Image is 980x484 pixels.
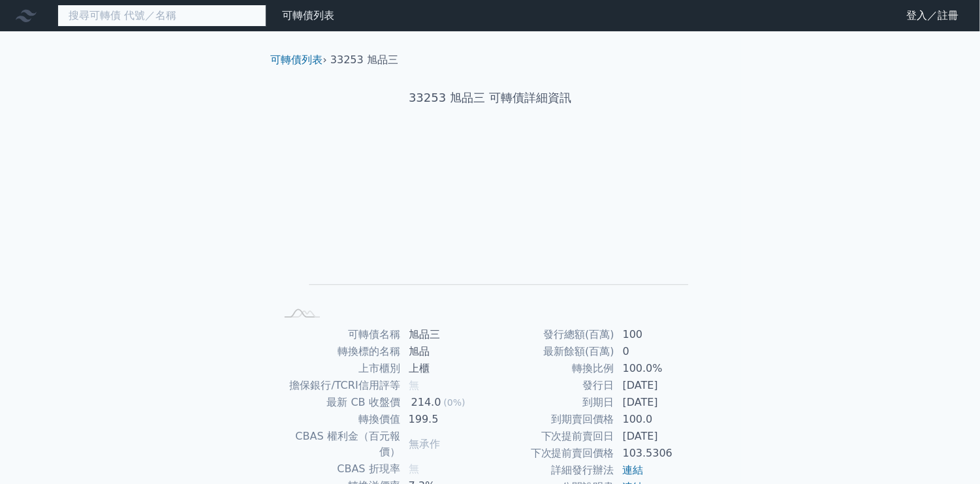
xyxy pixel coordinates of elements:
[490,360,615,377] td: 轉換比例
[615,411,704,428] td: 100.0
[276,461,401,477] td: CBAS 折現率
[276,343,401,360] td: 轉換標的名稱
[896,5,970,26] a: 登入／註冊
[915,421,980,484] div: 聊天小工具
[57,5,266,27] input: 搜尋可轉債 代號／名稱
[330,52,398,68] li: 33253 旭品三
[490,343,615,360] td: 最新餘額(百萬)
[401,326,490,343] td: 旭品三
[276,377,401,394] td: 擔保銀行/TCRI信用評等
[282,9,334,22] a: 可轉債列表
[615,377,704,394] td: [DATE]
[615,428,704,445] td: [DATE]
[490,462,615,479] td: 詳細發行辦法
[261,89,720,107] h1: 33253 旭品三 可轉債詳細資訊
[490,428,615,445] td: 下次提前賣回日
[401,343,490,360] td: 旭品
[915,421,980,484] iframe: Chat Widget
[615,343,704,360] td: 0
[615,326,704,343] td: 100
[490,411,615,428] td: 到期賣回價格
[276,411,401,428] td: 轉換價值
[444,397,466,408] span: (0%)
[490,394,615,411] td: 到期日
[409,438,440,450] span: 無承作
[271,53,323,66] a: 可轉債列表
[401,411,490,428] td: 199.5
[276,428,401,461] td: CBAS 權利金（百元報價）
[401,360,490,377] td: 上櫃
[409,462,419,475] span: 無
[490,326,615,343] td: 發行總額(百萬)
[297,147,689,303] g: Chart
[409,395,444,410] div: 214.0
[409,379,419,391] span: 無
[276,326,401,343] td: 可轉債名稱
[490,377,615,394] td: 發行日
[276,360,401,377] td: 上市櫃別
[490,445,615,462] td: 下次提前賣回價格
[615,360,704,377] td: 100.0%
[615,445,704,462] td: 103.5306
[623,464,644,476] a: 連結
[615,394,704,411] td: [DATE]
[271,52,327,68] li: ›
[276,394,401,411] td: 最新 CB 收盤價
